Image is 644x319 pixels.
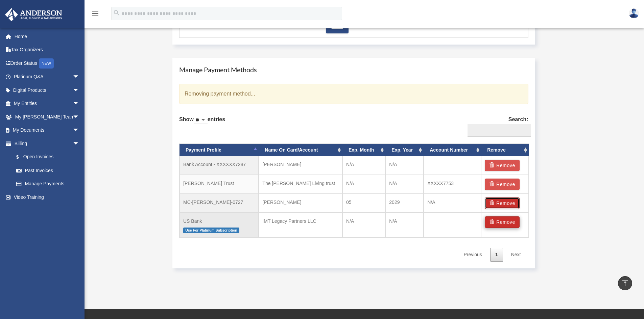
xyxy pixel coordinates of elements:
td: IMT Legacy Partners LLC [259,213,342,238]
td: N/A [385,213,424,238]
td: [PERSON_NAME] [259,194,342,213]
td: US Bank [180,213,259,238]
label: Show entries [179,115,225,131]
a: Platinum Q&Aarrow_drop_down [5,70,90,84]
th: Exp. Year: activate to sort column ascending [385,144,424,156]
span: arrow_drop_down [73,124,86,137]
div: Removing payment method... [179,84,528,104]
td: [PERSON_NAME] [259,156,342,175]
td: Bank Account - XXXXXX7287 [180,156,259,175]
button: Remove [485,179,520,190]
a: menu [91,12,99,18]
a: My [PERSON_NAME] Teamarrow_drop_down [5,110,90,124]
td: 2029 [385,194,424,213]
a: Previous [458,248,487,262]
img: User Pic [629,8,639,18]
td: MC-[PERSON_NAME]-0727 [180,194,259,213]
td: 05 [342,194,385,213]
span: arrow_drop_down [73,110,86,124]
button: Remove [485,216,520,228]
a: Tax Organizers [5,43,90,57]
a: Home [5,30,90,43]
td: N/A [342,213,385,238]
td: N/A [424,194,481,213]
span: arrow_drop_down [73,137,86,151]
a: vertical_align_top [618,276,632,290]
th: Exp. Month: activate to sort column ascending [342,144,385,156]
td: N/A [385,156,424,175]
td: The [PERSON_NAME] Living trust [259,175,342,194]
a: Next [506,248,526,262]
a: Manage Payments [9,177,86,191]
span: arrow_drop_down [73,83,86,97]
div: NEW [39,58,54,69]
select: Showentries [194,116,208,124]
button: Remove [485,160,520,171]
span: Use For Platinum Subscription [183,228,239,233]
th: Remove: activate to sort column ascending [481,144,528,156]
th: Payment Profile: activate to sort column descending [180,144,259,156]
td: N/A [385,175,424,194]
i: vertical_align_top [621,279,629,287]
a: Order StatusNEW [5,56,90,70]
img: Anderson Advisors Platinum Portal [3,8,64,21]
a: Video Training [5,190,90,204]
a: Past Invoices [9,164,90,177]
label: Search: [465,115,528,137]
th: Name On Card/Account: activate to sort column ascending [259,144,342,156]
th: Account Number: activate to sort column ascending [424,144,481,156]
td: N/A [342,156,385,175]
button: Remove [485,197,520,209]
a: My Entitiesarrow_drop_down [5,97,90,110]
a: Billingarrow_drop_down [5,137,90,150]
td: N/A [342,175,385,194]
span: arrow_drop_down [73,70,86,84]
i: search [113,9,120,17]
span: arrow_drop_down [73,97,86,111]
i: menu [91,9,99,18]
span: $ [20,153,23,161]
a: 1 [490,248,503,262]
h4: Manage Payment Methods [179,65,528,74]
a: $Open Invoices [9,150,90,164]
td: [PERSON_NAME] Trust [180,175,259,194]
input: Search: [468,124,531,137]
a: Digital Productsarrow_drop_down [5,83,90,97]
a: My Documentsarrow_drop_down [5,124,90,137]
td: XXXXX7753 [424,175,481,194]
